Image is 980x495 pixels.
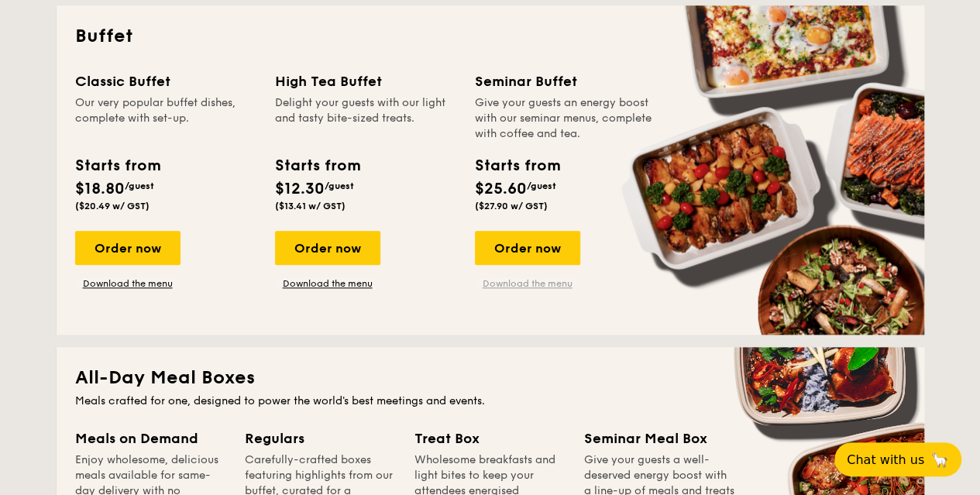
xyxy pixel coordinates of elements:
span: ($27.90 w/ GST) [475,201,548,211]
div: Meals crafted for one, designed to power the world's best meetings and events. [75,394,906,409]
div: Order now [275,231,380,265]
span: /guest [125,180,154,191]
div: Our very popular buffet dishes, complete with set-up. [75,95,256,142]
div: Starts from [275,154,359,177]
div: Order now [75,231,181,265]
a: Download the menu [275,277,380,290]
button: Chat with us🦙 [834,442,961,476]
div: Meals on Demand [75,428,226,449]
div: High Tea Buffet [275,70,456,92]
span: ($20.49 w/ GST) [75,201,150,211]
span: $12.30 [275,180,325,198]
span: $25.60 [475,180,527,198]
div: Give your guests an energy boost with our seminar menus, complete with coffee and tea. [475,95,656,142]
span: ($13.41 w/ GST) [275,201,346,211]
div: Seminar Buffet [475,70,656,92]
div: Order now [475,231,580,265]
span: $18.80 [75,180,125,198]
div: Starts from [75,154,160,177]
a: Download the menu [475,277,580,290]
h2: All-Day Meal Boxes [75,366,906,390]
div: Classic Buffet [75,70,256,92]
div: Treat Box [414,428,566,449]
div: Starts from [475,154,559,177]
h2: Buffet [75,24,906,49]
a: Download the menu [75,277,181,290]
span: 🦙 [930,451,949,469]
span: /guest [527,180,556,191]
span: Chat with us [847,452,924,467]
div: Seminar Meal Box [584,428,735,449]
div: Regulars [245,428,396,449]
span: /guest [325,180,354,191]
div: Delight your guests with our light and tasty bite-sized treats. [275,95,456,142]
